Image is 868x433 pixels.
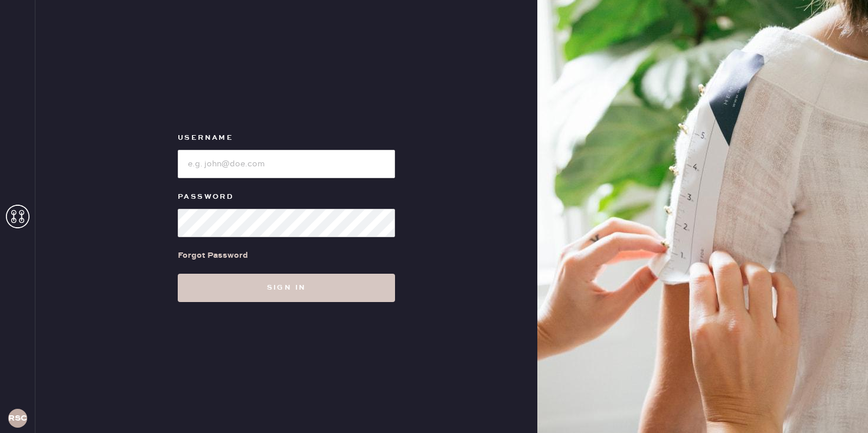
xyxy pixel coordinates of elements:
label: Username [178,131,395,145]
a: Forgot Password [178,237,248,274]
h3: RSCPA [8,414,27,422]
label: Password [178,190,395,204]
div: Forgot Password [178,249,248,262]
button: Sign in [178,274,395,302]
input: e.g. john@doe.com [178,150,395,178]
